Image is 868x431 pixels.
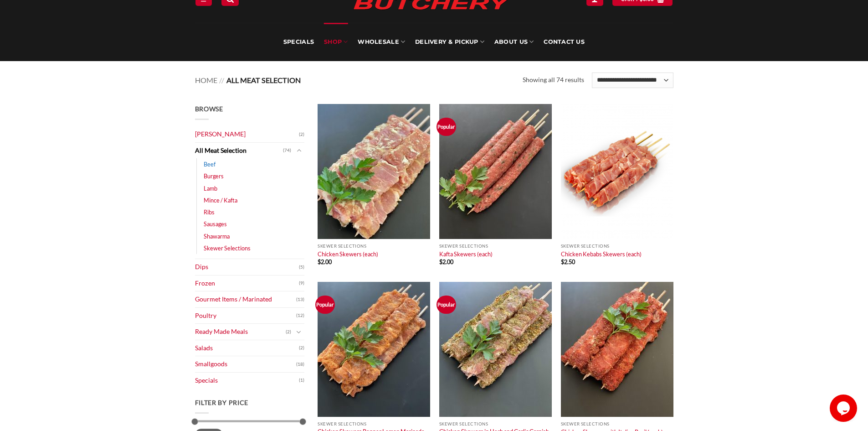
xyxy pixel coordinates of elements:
p: Skewer Selections [561,244,673,249]
span: (13) [296,293,304,306]
span: (74) [283,144,291,157]
a: Chicken Kebabs Skewers (each) [561,250,642,258]
img: Chicken_Skewers_with_Italian_Basil [561,282,673,417]
a: Gourmet Items / Marinated [195,291,296,307]
p: Skewer Selections [561,421,673,426]
button: Toggle [293,327,304,337]
span: (9) [299,276,304,290]
span: $ [318,258,321,265]
a: All Meat Selection [195,143,283,159]
a: Skewer Selections [204,242,251,254]
img: Chicken Kebabs Skewers [561,104,673,239]
a: Salads [195,340,299,356]
span: $ [439,258,442,265]
a: Burgers [204,170,224,182]
a: Home [195,76,217,84]
a: Dips [195,259,299,275]
img: Chicken_Skewers_Pepper_Lemon_Marinade [318,282,430,417]
img: Chicken_Skewers_in_Herb_and_Garlic_Garnish [439,282,552,417]
a: Sausages [204,218,227,230]
a: Beef [204,158,216,170]
img: Kafta Skewers [439,104,552,239]
bdi: 2.50 [561,258,575,265]
span: (2) [299,341,304,355]
span: (2) [286,325,291,339]
p: Skewer Selections [439,421,552,426]
span: (18) [296,358,304,371]
a: Specials [283,23,314,61]
button: Toggle [293,145,304,156]
a: Shawarma [204,230,230,242]
select: Shop order [592,73,673,88]
bdi: 2.00 [439,258,453,265]
a: About Us [494,23,534,61]
span: (1) [299,374,304,387]
a: Contact Us [544,23,585,61]
a: Mince / Kafta [204,194,237,206]
a: Smallgoods [195,356,296,372]
a: Specials [195,373,299,389]
span: (12) [296,309,304,322]
a: Poultry [195,308,296,324]
span: All Meat Selection [226,76,301,84]
a: Ribs [204,206,215,218]
p: Skewer Selections [439,244,552,249]
a: Frozen [195,275,299,291]
bdi: 2.00 [318,258,332,265]
a: Delivery & Pickup [415,23,484,61]
span: Browse [195,105,223,113]
a: Wholesale [358,23,405,61]
p: Skewer Selections [318,421,430,426]
a: [PERSON_NAME] [195,126,299,142]
p: Skewer Selections [318,244,430,249]
a: Lamb [204,182,217,194]
iframe: chat widget [830,395,859,422]
p: Showing all 74 results [523,75,584,85]
a: Kafta Skewers (each) [439,250,493,258]
span: (2) [299,128,304,141]
a: Ready Made Meals [195,324,286,340]
span: (5) [299,260,304,274]
img: Chicken Skewers [318,104,430,239]
a: SHOP [324,23,348,61]
span: // [219,76,224,84]
a: Chicken Skewers (each) [318,250,378,258]
span: $ [561,258,564,265]
span: Filter by price [195,399,249,406]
